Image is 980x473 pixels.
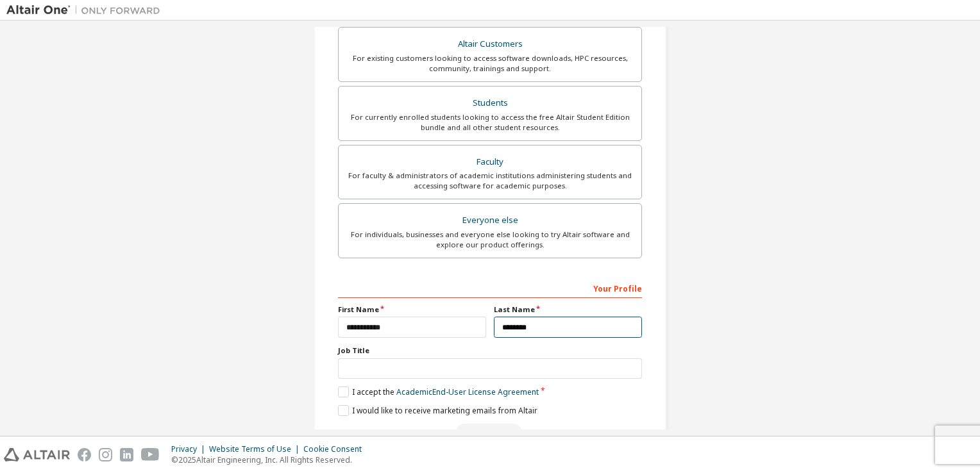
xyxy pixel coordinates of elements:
img: youtube.svg [141,448,160,461]
img: facebook.svg [78,448,91,461]
label: First Name [338,304,486,315]
img: linkedin.svg [120,448,133,461]
div: Your Profile [338,278,642,298]
div: Read and acccept EULA to continue [338,424,642,443]
div: Altair Customers [346,35,634,53]
div: Students [346,94,634,112]
div: For existing customers looking to access software downloads, HPC resources, community, trainings ... [346,53,634,74]
div: Privacy [171,444,209,454]
a: Academic End-User License Agreement [396,386,539,397]
div: Cookie Consent [303,444,369,454]
div: Everyone else [346,212,634,229]
label: I accept the [338,386,539,397]
div: For faculty & administrators of academic institutions administering students and accessing softwa... [346,170,634,191]
label: I would like to receive marketing emails from Altair [338,405,537,416]
div: Website Terms of Use [209,444,303,454]
label: Last Name [494,304,642,315]
div: Faculty [346,153,634,171]
label: Job Title [338,345,642,356]
img: instagram.svg [99,448,112,461]
p: © 2025 Altair Engineering, Inc. All Rights Reserved. [171,454,369,465]
div: For currently enrolled students looking to access the free Altair Student Edition bundle and all ... [346,112,634,133]
img: altair_logo.svg [4,448,70,461]
img: Altair One [6,4,167,17]
div: For individuals, businesses and everyone else looking to try Altair software and explore our prod... [346,229,634,250]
